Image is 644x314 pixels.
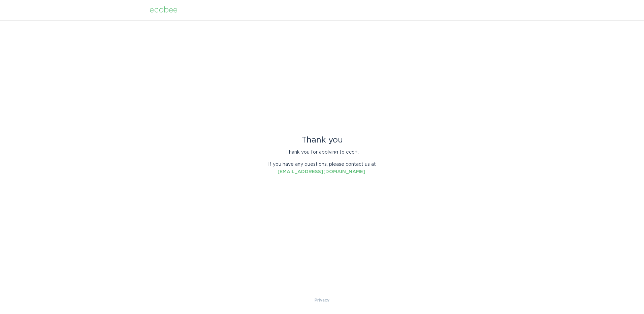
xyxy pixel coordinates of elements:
[315,296,329,304] a: Privacy Policy & Terms of Use
[263,136,381,144] div: Thank you
[263,149,381,156] p: Thank you for applying to eco+.
[278,169,365,174] a: [EMAIL_ADDRESS][DOMAIN_NAME]
[150,6,178,14] div: ecobee
[263,161,381,176] p: If you have any questions, please contact us at .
